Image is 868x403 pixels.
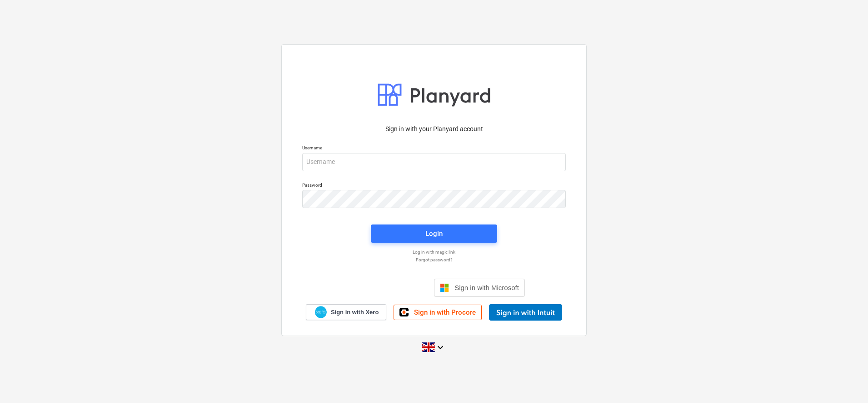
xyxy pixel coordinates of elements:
p: Username [302,145,566,153]
a: Sign in with Procore [394,305,482,320]
a: Sign in with Xero [306,304,387,320]
a: Log in with magic link [298,249,570,255]
span: Sign in with Microsoft [454,284,519,291]
p: Password [302,182,566,190]
iframe: Chat Widget [823,359,868,403]
img: Xero logo [315,306,327,318]
button: Login [371,224,497,243]
i: keyboard_arrow_down [435,342,446,353]
span: Sign in with Procore [414,308,476,316]
a: Forgot password? [298,257,570,263]
img: Microsoft logo [440,283,449,292]
iframe: Sign in with Google Button [339,278,431,298]
p: Sign in with your Planyard account [302,124,566,134]
div: Login [425,228,443,240]
input: Username [302,153,566,171]
span: Sign in with Xero [331,308,379,316]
